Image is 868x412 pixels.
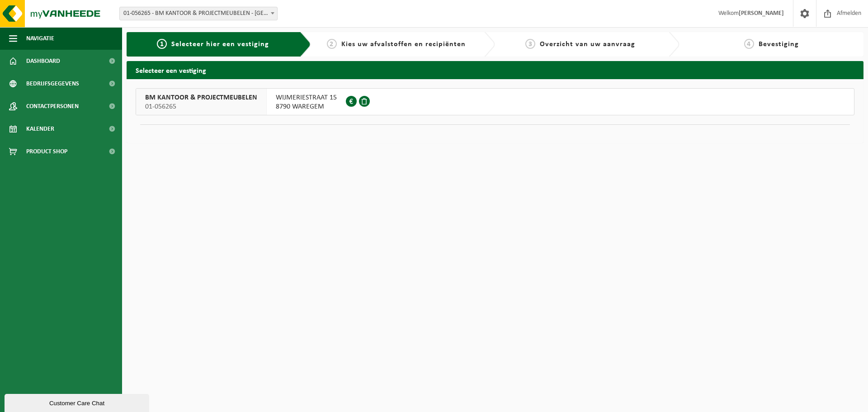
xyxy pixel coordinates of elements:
span: 01-056265 - BM KANTOOR & PROJECTMEUBELEN - WAREGEM [119,7,278,20]
span: 3 [525,39,535,49]
span: 1 [157,39,167,49]
span: BM KANTOOR & PROJECTMEUBELEN [145,93,257,102]
strong: [PERSON_NAME] [739,10,784,17]
span: Kies uw afvalstoffen en recipiënten [341,41,466,48]
span: Bevestiging [759,41,799,48]
span: Bedrijfsgegevens [26,72,79,95]
span: Kalender [26,118,54,140]
span: Navigatie [26,27,54,50]
span: Contactpersonen [26,95,79,118]
span: 8790 WAREGEM [276,102,337,111]
h2: Selecteer een vestiging [127,61,863,79]
span: 01-056265 - BM KANTOOR & PROJECTMEUBELEN - WAREGEM [120,7,277,20]
span: 01-056265 [145,102,257,111]
span: Overzicht van uw aanvraag [540,41,635,48]
span: WIJMERIESTRAAT 15 [276,93,337,102]
button: BM KANTOOR & PROJECTMEUBELEN 01-056265 WIJMERIESTRAAT 158790 WAREGEM [136,88,854,115]
span: Product Shop [26,140,67,163]
span: 4 [744,39,754,49]
span: Dashboard [26,50,60,72]
span: Selecteer hier een vestiging [171,41,269,48]
span: 2 [327,39,337,49]
iframe: chat widget [5,392,151,412]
